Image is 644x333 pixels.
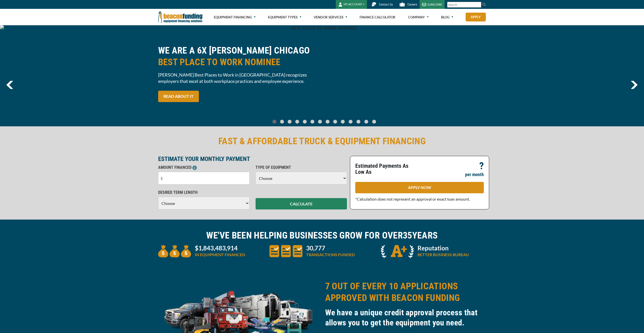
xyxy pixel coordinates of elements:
a: Go To Slide 10 [347,120,354,124]
span: Contact Us [379,3,393,6]
h2: FAST & AFFORDABLE TRUCK & EQUIPMENT FINANCING [158,135,486,147]
a: Vendor Services [314,9,347,25]
p: BETTER BUSINESS BUREAU [418,252,469,258]
p: ? [479,163,484,169]
p: TRANSACTIONS FUNDED [306,252,355,258]
a: Go To Slide 4 [302,120,308,124]
a: Go To Slide 5 [309,120,316,124]
img: three money bags to convey large amount of equipment financed [158,245,191,257]
a: Apply [466,13,486,21]
img: Beacon Funding Corporation logo [158,9,203,25]
img: Left Navigator [6,81,13,89]
a: Equipment Financing [214,9,256,25]
span: 35 [403,230,412,241]
p: TYPE OF EQUIPMENT [256,164,347,171]
a: next [631,81,638,89]
img: three document icons to convery large amount of transactions funded [269,245,302,257]
a: Finance Calculator [360,9,396,25]
a: Go To Slide 7 [325,120,331,124]
a: Go To Slide 11 [355,120,362,124]
p: Estimated Payments As Low As [355,163,417,175]
a: Equipment Types [268,9,301,25]
a: Go To Slide 1 [279,120,285,124]
a: Company [408,9,429,25]
a: Go To Slide 9 [340,120,346,124]
span: Careers [407,3,417,6]
img: Right Navigator [631,81,638,89]
a: equipment collage [158,313,319,318]
a: Go To Slide 8 [332,120,338,124]
a: Clear search text [476,3,480,7]
h2: WE'VE BEEN HELPING BUSINESSES GROW FOR OVER YEARS [158,230,486,241]
input: $ [158,172,250,184]
input: Search [447,2,481,8]
span: *Calculation does not represent an approval or exact loan amount. [355,197,470,201]
p: AMOUNT FINANCED [158,164,250,171]
span: [PERSON_NAME] Best Places to Work in [GEOGRAPHIC_DATA] recognizes employers that excel at both wo... [158,72,319,84]
h3: We have a unique credit approval process that allows you to get the equipment you need. [325,307,486,328]
a: Go To Slide 13 [371,120,377,124]
a: Go To Slide 0 [272,120,278,124]
p: ESTIMATE YOUR MONTHLY PAYMENT [158,156,347,162]
a: Blog [441,9,453,25]
h2: 7 OUT OF EVERY 10 APPLICATIONS APPROVED WITH BEACON FUNDING [325,280,486,304]
a: Go To Slide 3 [294,120,300,124]
a: Go To Slide 2 [287,120,293,124]
p: DESIRED TERM LENGTH [158,189,250,196]
p: 30,777 [306,245,355,251]
img: A + icon [381,245,414,259]
a: Go To Slide 12 [363,120,369,124]
p: per month [465,172,484,178]
a: Go To Slide 6 [317,120,323,124]
button: CALCULATE [256,198,347,209]
p: IN EQUIPMENT FINANCED [195,252,245,258]
a: previous [6,81,13,89]
a: READ ABOUT IT [158,91,199,102]
p: $1,843,483,914 [195,245,245,251]
h2: WE ARE A 6X [PERSON_NAME] CHICAGO [158,45,319,68]
p: Reputation [418,245,469,251]
a: APPLY NOW [355,182,484,193]
span: BEST PLACE TO WORK NOMINEE [158,56,319,68]
img: Search [482,2,486,6]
